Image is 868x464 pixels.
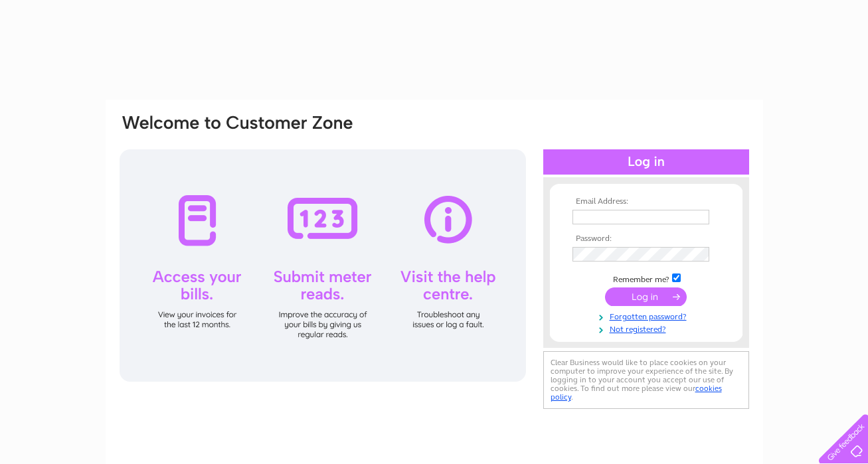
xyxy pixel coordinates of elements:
div: Clear Business would like to place cookies on your computer to improve your experience of the sit... [543,351,749,409]
td: Remember me? [569,271,723,285]
a: Forgotten password? [572,309,723,322]
th: Email Address: [569,197,723,206]
a: cookies policy [551,384,722,402]
input: Submit [605,287,687,306]
a: Not registered? [572,322,723,335]
th: Password: [569,234,723,244]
